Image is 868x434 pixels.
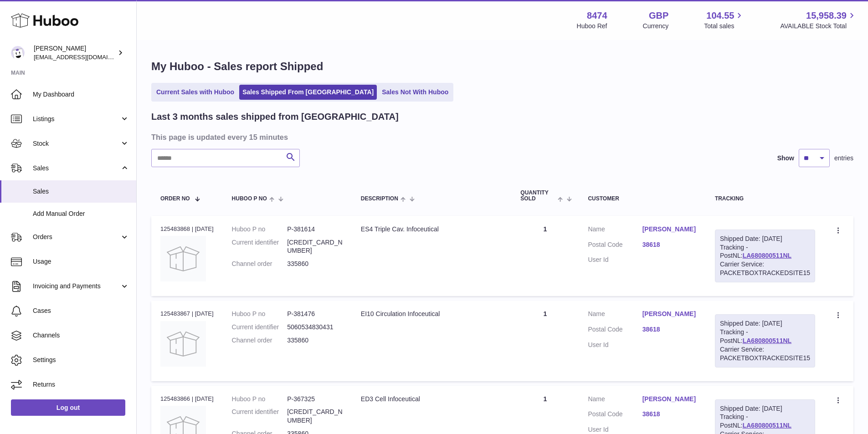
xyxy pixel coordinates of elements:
[706,10,734,22] span: 104.55
[33,115,120,123] span: Listings
[704,22,745,31] span: Total sales
[588,410,642,421] dt: Postal Code
[720,319,810,328] div: Shipped Date: [DATE]
[287,260,343,268] dd: 335860
[511,216,579,296] td: 1
[232,225,288,234] dt: Huboo P no
[715,314,815,367] div: Tracking - PostNL:
[588,425,642,434] dt: User Id
[379,85,452,100] a: Sales Not With Huboo
[361,395,503,403] div: ED3 Cell Infoceutical
[33,380,129,389] span: Returns
[642,310,697,318] a: [PERSON_NAME]
[11,46,25,60] img: orders@neshealth.com
[587,10,607,22] strong: 8474
[720,404,810,413] div: Shipped Date: [DATE]
[153,85,237,100] a: Current Sales with Huboo
[160,236,206,281] img: no-photo.jpg
[743,252,791,259] a: LA680800511NL
[588,255,642,264] dt: User Id
[577,22,607,31] div: Huboo Ref
[160,196,190,202] span: Order No
[33,164,120,173] span: Sales
[642,410,697,419] a: 38618
[649,10,668,22] strong: GBP
[232,323,288,332] dt: Current identifier
[780,22,857,31] span: AVAILABLE Stock Total
[232,336,288,345] dt: Channel order
[588,325,642,336] dt: Postal Code
[232,395,288,403] dt: Huboo P no
[777,154,794,163] label: Show
[806,10,847,22] span: 15,958.39
[704,10,745,31] a: 104.55 Total sales
[33,257,129,266] span: Usage
[642,240,697,249] a: 38618
[287,238,343,255] dd: [CREDIT_CARD_NUMBER]
[33,187,129,196] span: Sales
[232,260,288,268] dt: Channel order
[834,154,853,163] span: entries
[287,336,343,345] dd: 335860
[33,139,120,148] span: Stock
[588,240,642,251] dt: Postal Code
[232,310,288,318] dt: Huboo P no
[287,408,343,425] dd: [CREDIT_CARD_NUMBER]
[361,310,503,318] div: EI10 Circulation Infoceutical
[33,233,120,241] span: Orders
[715,230,815,282] div: Tracking - PostNL:
[743,337,791,344] a: LA680800511NL
[511,301,579,381] td: 1
[239,85,377,100] a: Sales Shipped From [GEOGRAPHIC_DATA]
[720,260,810,277] div: Carrier Service: PACKETBOXTRACKEDSITE15
[33,209,129,218] span: Add Manual Order
[160,310,214,318] div: 125483867 | [DATE]
[287,323,343,332] dd: 5060534830431
[720,345,810,363] div: Carrier Service: PACKETBOXTRACKEDSITE15
[642,325,697,334] a: 38618
[160,321,206,367] img: no-photo.jpg
[33,306,129,315] span: Cases
[588,196,697,202] div: Customer
[232,238,288,255] dt: Current identifier
[160,395,214,403] div: 125483866 | [DATE]
[160,225,214,233] div: 125483868 | [DATE]
[743,422,791,429] a: LA680800511NL
[151,59,853,74] h1: My Huboo - Sales report Shipped
[715,196,815,202] div: Tracking
[151,132,851,142] h3: This page is updated every 15 minutes
[642,225,697,234] a: [PERSON_NAME]
[588,395,642,406] dt: Name
[11,399,125,416] a: Log out
[33,282,120,291] span: Invoicing and Payments
[361,196,398,202] span: Description
[151,111,399,123] h2: Last 3 months sales shipped from [GEOGRAPHIC_DATA]
[34,53,134,61] span: [EMAIL_ADDRESS][DOMAIN_NAME]
[642,395,697,403] a: [PERSON_NAME]
[720,235,810,243] div: Shipped Date: [DATE]
[588,310,642,321] dt: Name
[232,408,288,425] dt: Current identifier
[780,10,857,31] a: 15,958.39 AVAILABLE Stock Total
[643,22,669,31] div: Currency
[588,341,642,349] dt: User Id
[33,90,129,99] span: My Dashboard
[287,225,343,234] dd: P-381614
[361,225,503,234] div: ES4 Triple Cav. Infoceutical
[588,225,642,236] dt: Name
[287,310,343,318] dd: P-381476
[520,190,555,202] span: Quantity Sold
[232,196,267,202] span: Huboo P no
[33,331,129,340] span: Channels
[287,395,343,403] dd: P-367325
[34,44,116,61] div: [PERSON_NAME]
[33,356,129,364] span: Settings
